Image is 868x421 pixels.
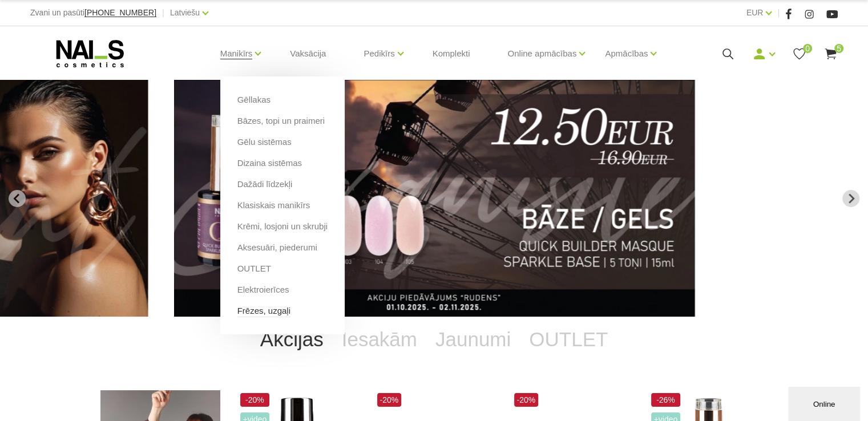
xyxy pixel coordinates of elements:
a: Apmācības [605,31,648,76]
a: Krēmi, losjoni un skrubji [237,220,328,233]
span: [PHONE_NUMBER] [84,8,156,17]
a: Manikīrs [220,31,253,76]
span: | [777,6,780,20]
a: Aksesuāri, piederumi [237,241,317,254]
span: -26% [651,393,681,407]
a: OUTLET [237,262,271,275]
a: Jaunumi [426,317,520,362]
a: Pedikīrs [364,31,394,76]
a: [PHONE_NUMBER] [84,9,156,17]
a: OUTLET [520,317,617,362]
iframe: chat widget [788,384,862,421]
a: Akcijas [251,317,333,362]
button: Go to last slide [9,190,26,207]
span: -20% [377,393,402,407]
a: Bāzes, topi un praimeri [237,115,325,127]
div: Zvani un pasūti [30,6,156,20]
a: Dažādi līdzekļi [237,178,293,191]
a: Latviešu [170,6,200,19]
a: Gēlu sistēmas [237,136,292,148]
a: Elektroierīces [237,284,289,296]
a: 0 [792,47,806,61]
a: Dizaina sistēmas [237,157,302,169]
a: Komplekti [423,26,479,81]
a: Gēllakas [237,94,271,106]
li: 2 of 11 [174,80,695,317]
a: Iesakām [333,317,426,362]
a: Klasiskais manikīrs [237,199,310,212]
span: -20% [240,393,270,407]
a: Vaksācija [281,26,335,81]
span: -20% [514,393,539,407]
span: 5 [834,44,843,53]
a: Online apmācības [507,31,576,76]
a: Frēzes, uzgaļi [237,305,290,317]
span: 0 [803,44,812,53]
span: | [162,6,164,20]
a: EUR [746,6,764,19]
button: Next slide [842,190,859,207]
a: 5 [823,47,838,61]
